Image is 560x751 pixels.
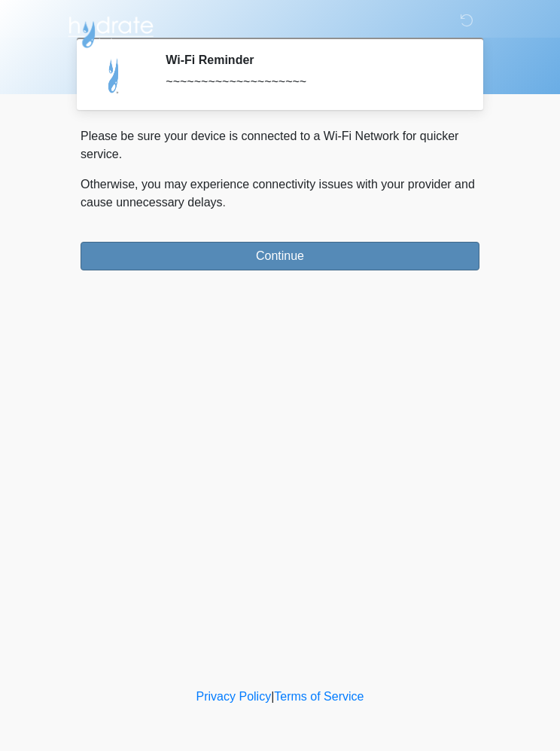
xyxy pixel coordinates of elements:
[81,242,479,270] button: Continue
[65,11,156,49] img: Hydrate IV Bar - Flagstaff Logo
[92,53,137,98] img: Agent Avatar
[81,176,479,212] p: Otherwise, you may experience connectivity issues with your provider and cause unnecessary delays
[271,690,274,703] a: |
[223,196,226,209] span: .
[81,127,479,163] p: Please be sure your device is connected to a Wi-Fi Network for quicker service.
[166,73,457,91] div: ~~~~~~~~~~~~~~~~~~~~
[196,690,272,703] a: Privacy Policy
[274,690,364,703] a: Terms of Service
